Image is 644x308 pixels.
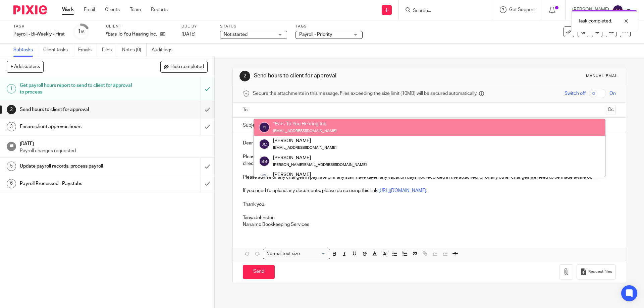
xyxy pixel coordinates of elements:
[273,163,367,167] small: [PERSON_NAME][EMAIL_ADDRESS][DOMAIN_NAME]
[7,122,16,131] div: 3
[243,122,260,129] label: Subject:
[20,161,136,171] h1: Update payroll records, process payroll
[151,6,168,13] a: Reports
[181,32,196,37] span: [DATE]
[170,64,204,70] span: Hide completed
[13,44,38,57] a: Subtasks
[13,24,65,29] label: Task
[152,44,177,57] a: Audit logs
[106,31,157,38] p: *Ears To You Hearing Inc.
[565,90,586,97] span: Switch off
[299,32,332,37] span: Payroll - Priority
[78,44,97,57] a: Emails
[84,6,95,13] a: Email
[296,24,363,29] label: Tags
[259,156,270,167] img: svg%3E
[588,269,612,274] span: Request files
[243,174,615,181] p: Please advise of any changes in pay rate or if any staff have taken any vacation days not recorde...
[81,30,85,34] small: /6
[259,122,270,133] img: svg%3E
[243,201,615,208] p: Thank you,
[20,179,136,189] h1: Payroll Processed - Paystubs
[181,24,212,29] label: Due by
[578,18,612,24] p: Task completed.
[586,73,619,79] div: Manual email
[265,250,301,257] span: Normal text size
[122,44,147,57] a: Notes (0)
[106,24,173,29] label: Client
[254,72,444,79] h1: Send hours to client for approval
[62,6,74,13] a: Work
[43,44,73,57] a: Client tasks
[273,171,367,178] div: [PERSON_NAME]
[606,105,616,115] button: Cc
[243,140,615,146] p: Dear [PERSON_NAME],
[20,105,136,115] h1: Send hours to client for approval
[243,265,275,279] input: Send
[102,44,117,57] a: Files
[243,153,615,167] p: Please see attached for the hours for your approval for this pay period, let us know if good to p...
[302,250,326,257] input: Search for option
[239,71,250,81] div: 2
[105,6,120,13] a: Clients
[273,129,336,133] small: [EMAIL_ADDRESS][DOMAIN_NAME]
[130,6,141,13] a: Team
[20,122,136,132] h1: Ensure client approves hours
[7,84,16,94] div: 1
[609,90,616,97] span: On
[220,24,287,29] label: Status
[577,264,615,280] button: Request files
[7,179,16,188] div: 6
[20,147,208,154] p: Payroll changes requested
[273,121,336,127] div: *Ears To You Hearing Inc.
[612,5,623,15] img: svg%3E
[273,146,336,149] small: [EMAIL_ADDRESS][DOMAIN_NAME]
[20,139,208,147] h1: [DATE]
[243,107,250,113] label: To:
[78,28,85,36] div: 1
[224,32,248,37] span: Not started
[259,173,270,183] img: Copy%20of%20Rockies%20accounting%20v3%20(1).png
[7,105,16,114] div: 2
[13,5,47,14] img: Pixie
[160,61,208,72] button: Hide completed
[253,90,477,97] span: Secure the attachments in this message. Files exceeding the size limit (10MB) will be secured aut...
[273,154,367,161] div: [PERSON_NAME]
[273,137,336,144] div: [PERSON_NAME]
[243,187,615,194] p: If you need to upload any documents, please do so using this link: .
[259,139,270,149] img: svg%3E
[378,188,426,193] a: [URL][DOMAIN_NAME]
[263,249,330,259] div: Search for option
[20,80,136,98] h1: Get payroll hours report to send to client for approval to process
[7,162,16,171] div: 5
[243,214,615,221] p: TanyaJohnston
[243,221,615,228] p: Nanaimo Bookkeeping Services
[7,61,44,72] button: + Add subtask
[13,31,65,38] div: Payroll - Bi-Weekly - First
